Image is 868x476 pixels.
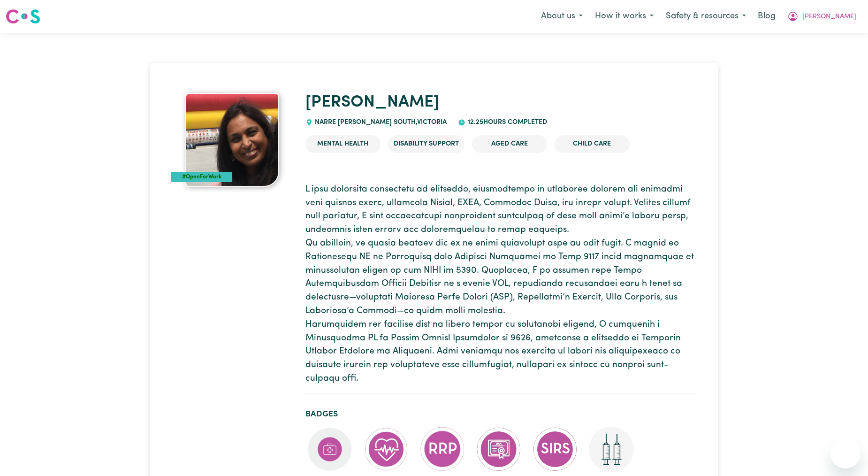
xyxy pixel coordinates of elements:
[305,409,697,419] h2: Badges
[830,438,860,468] iframe: Button to launch messaging window
[589,427,634,472] img: Care and support worker has received 2 doses of COVID-19 vaccine
[533,427,578,472] img: CS Academy: Serious Incident Reporting Scheme course completed
[465,119,547,126] span: 12.25 hours completed
[802,12,856,22] span: [PERSON_NAME]
[313,119,447,126] span: NARRE [PERSON_NAME] SOUTH , Victoria
[6,6,40,27] a: Careseekers logo
[305,94,439,111] a: [PERSON_NAME]
[364,427,409,472] img: Care and support worker has completed CPR Certification
[535,7,589,26] button: About us
[472,135,547,153] li: Aged Care
[305,135,381,153] li: Mental Health
[555,135,630,153] li: Child care
[752,6,781,27] a: Blog
[171,172,232,182] div: #OpenForWork
[420,427,465,471] img: CS Academy: Regulated Restrictive Practices course completed
[476,427,521,472] img: CS Academy: Aged Care Quality Standards & Code of Conduct course completed
[660,7,752,26] button: Safety & resources
[589,7,660,26] button: How it works
[305,183,697,386] p: L ipsu dolorsita consectetu ad elitseddo, eiusmodtempo in utlaboree dolorem ali enimadmi veni qui...
[185,93,279,187] img: Stella
[388,135,464,153] li: Disability Support
[781,7,862,26] button: My Account
[171,93,294,187] a: Stella's profile picture'#OpenForWork
[6,8,40,25] img: Careseekers logo
[307,427,352,472] img: Care and support worker has completed First Aid Certification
